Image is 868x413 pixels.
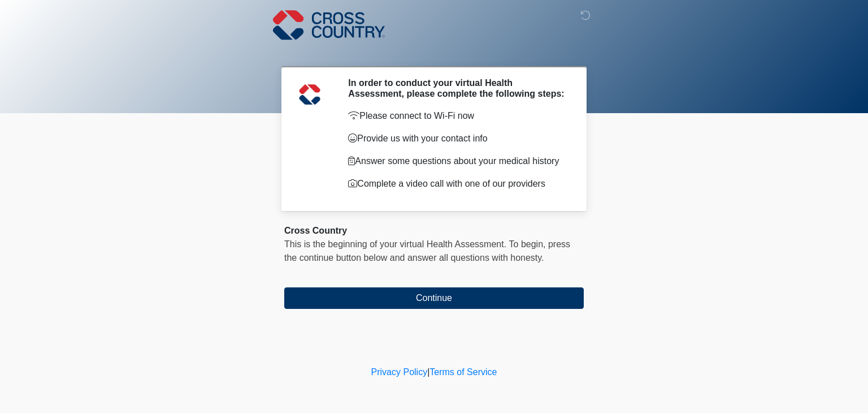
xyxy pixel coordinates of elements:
a: Terms of Service [429,367,497,377]
div: Cross Country [284,224,584,238]
p: Provide us with your contact info [348,132,567,145]
button: Continue [284,287,584,309]
p: Complete a video call with one of our providers [348,177,567,191]
h2: In order to conduct your virtual Health Assessment, please complete the following steps: [348,78,567,99]
span: To begin, [509,239,548,249]
a: | [427,367,429,377]
span: This is the beginning of your virtual Health Assessment. [284,239,506,249]
p: Please connect to Wi-Fi now [348,109,567,123]
img: Agent Avatar [293,78,327,111]
p: Answer some questions about your medical history [348,154,567,168]
h1: ‎ ‎ ‎ [276,41,592,62]
img: Cross Country Logo [273,8,385,41]
a: Privacy Policy [371,367,428,377]
span: press the continue button below and answer all questions with honesty. [284,239,570,263]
